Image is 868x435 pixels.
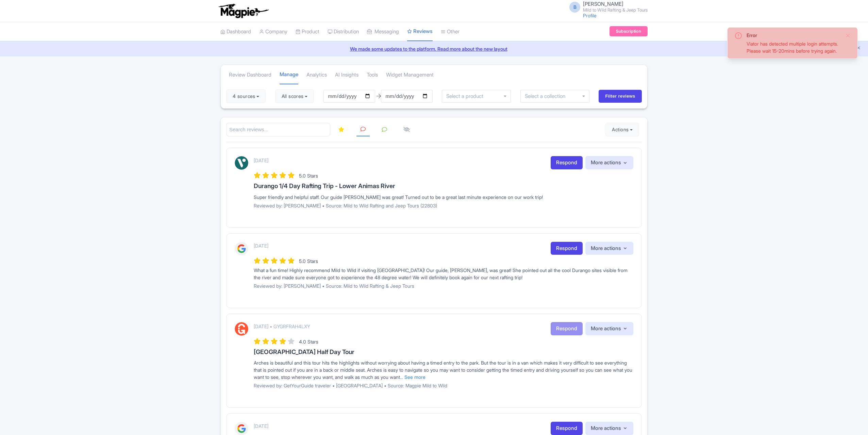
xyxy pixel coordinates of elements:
p: [DATE] [254,157,268,164]
a: Analytics [306,66,327,84]
button: All scores [275,89,314,103]
button: More actions [585,422,633,435]
a: ... See more [400,374,425,380]
a: Company [259,22,287,41]
div: What a fun time! Highly recommend Mild to Wild if visiting [GEOGRAPHIC_DATA]! Our guide, [PERSON_... [254,267,633,281]
small: Mild to Wild Rafting & Jeep Tours [583,8,648,12]
a: Respond [551,242,583,255]
div: Arches is beautiful and this tour hits the highlights without worrying about having a timed entry... [254,359,633,381]
button: More actions [585,156,633,169]
div: Viator has detected multiple login attempts. Please wait 15-20mins before trying again. [747,40,840,54]
a: B [PERSON_NAME] Mild to Wild Rafting & Jeep Tours [565,1,648,12]
button: More actions [585,322,633,335]
a: Review Dashboard [229,66,271,84]
span: B [569,2,580,13]
button: Close announcement [856,45,861,52]
button: 4 sources [226,89,266,103]
a: Manage [280,65,298,85]
a: We made some updates to the platform. Read more about the new layout [4,45,864,52]
a: Product [296,22,319,41]
button: Actions [605,123,639,136]
a: Dashboard [220,22,251,41]
a: Widget Management [386,66,434,84]
img: Viator Logo [235,156,248,170]
span: [PERSON_NAME] [583,1,623,7]
p: [DATE] • GYGRFRAH4LXY [254,323,310,330]
span: 5.0 Stars [299,173,318,179]
div: Super friendly and helpful staff. Our guide [PERSON_NAME] was great! Turned out to be a great las... [254,194,633,201]
button: More actions [585,242,633,255]
p: [DATE] [254,242,268,249]
span: 4.0 Stars [299,339,318,345]
input: Filter reviews [599,90,642,103]
a: Distribution [328,22,359,41]
input: Search reviews... [226,123,330,137]
h3: [GEOGRAPHIC_DATA] Half Day Tour [254,349,633,355]
p: Reviewed by: GetYourGuide traveler • [GEOGRAPHIC_DATA] • Source: Magpie Mild to Wild [254,382,633,389]
p: [DATE] [254,422,268,430]
input: Select a collection [525,93,570,99]
button: Close [845,32,851,40]
span: 5.0 Stars [299,258,318,264]
a: Respond [551,156,583,169]
a: Messaging [367,22,399,41]
img: Google Logo [235,242,248,255]
img: GetYourGuide Logo [235,322,248,336]
a: AI Insights [335,66,358,84]
img: logo-ab69f6fb50320c5b225c76a69d11143b.png [217,3,270,18]
p: Reviewed by: [PERSON_NAME] • Source: Mild to Wild Rafting & Jeep Tours [254,282,633,289]
a: Reviews [407,22,433,41]
div: Error [747,32,840,39]
button: Respond [551,322,583,335]
input: Select a product [446,93,487,99]
a: Other [441,22,460,41]
a: Subscription [610,26,648,36]
a: Respond [551,422,583,435]
h3: Durango 1/4 Day Rafting Trip - Lower Animas River [254,183,633,189]
a: Tools [367,66,378,84]
p: Reviewed by: [PERSON_NAME] • Source: Mild to Wild Rafting and Jeep Tours (22803) [254,202,633,209]
a: Profile [583,13,597,18]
